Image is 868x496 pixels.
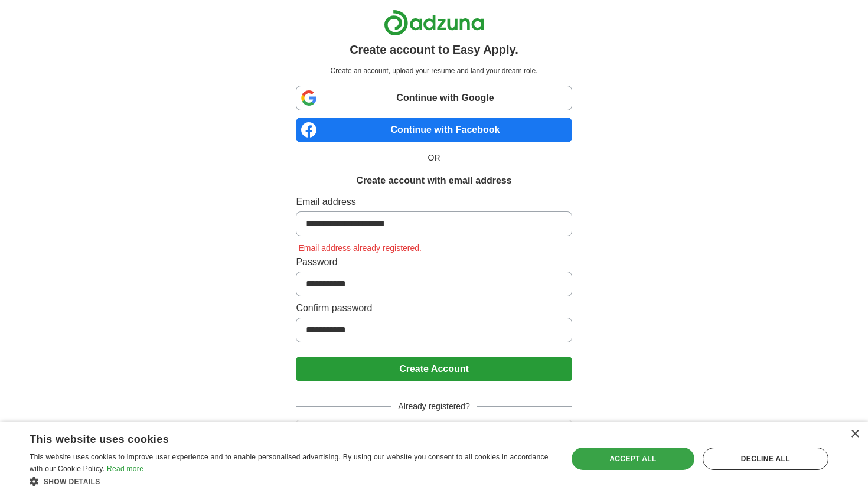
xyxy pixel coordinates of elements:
[296,118,572,142] a: Continue with Facebook
[703,448,828,470] div: Decline all
[296,243,424,253] span: Email address already registered.
[44,478,100,486] span: Show details
[350,41,518,58] h1: Create account to Easy Apply.
[30,429,522,446] div: This website uses cookies
[296,357,572,381] button: Create Account
[30,475,552,487] div: Show details
[850,430,859,439] div: Close
[356,174,511,188] h1: Create account with email address
[572,448,694,470] div: Accept all
[296,420,572,445] button: Login
[107,465,143,473] a: Read more, opens a new window
[391,400,477,413] span: Already registered?
[30,453,549,473] span: This website uses cookies to improve user experience and to enable personalised advertising. By u...
[296,86,572,110] a: Continue with Google
[296,255,572,269] label: Password
[421,152,448,164] span: OR
[384,9,484,36] img: Adzuna logo
[296,195,572,209] label: Email address
[298,66,569,76] p: Create an account, upload your resume and land your dream role.
[296,301,572,315] label: Confirm password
